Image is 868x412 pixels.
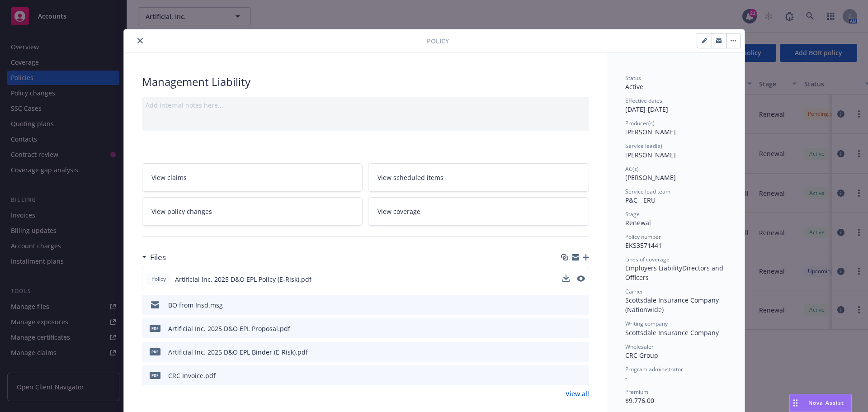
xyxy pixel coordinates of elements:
[625,388,648,396] span: Premium
[577,275,585,282] button: preview file
[150,348,160,355] span: pdf
[625,328,719,337] span: Scottsdale Insurance Company
[563,347,570,357] button: download file
[577,324,585,333] button: preview file
[142,74,589,90] div: Management Liability
[142,197,363,226] a: View policy changes
[151,173,187,182] span: View claims
[625,396,654,405] span: $9,776.00
[808,399,844,407] span: Nova Assist
[168,300,223,310] div: BO from Insd.msg
[625,233,661,241] span: Policy number
[563,324,570,333] button: download file
[368,197,589,226] a: View coverage
[625,128,676,136] span: [PERSON_NAME]
[625,165,639,173] span: AC(s)
[151,207,212,216] span: View policy changes
[377,207,420,216] span: View coverage
[625,74,641,82] span: Status
[566,389,589,398] a: View all
[625,151,676,159] span: [PERSON_NAME]
[625,196,656,204] span: P&C - ERU
[625,97,662,104] span: Effective dates
[577,300,585,310] button: preview file
[625,264,725,282] span: Directors and Officers
[625,173,676,182] span: [PERSON_NAME]
[562,275,570,284] button: download file
[625,210,640,218] span: Stage
[625,218,651,227] span: Renewal
[625,264,682,272] span: Employers Liability
[625,351,658,360] span: CRC Group
[377,173,443,182] span: View scheduled items
[625,374,627,382] span: -
[625,365,683,373] span: Program administrator
[790,394,801,412] div: Drag to move
[168,371,216,380] div: CRC Invoice.pdf
[577,371,585,380] button: preview file
[150,325,160,331] span: pdf
[625,296,721,314] span: Scottsdale Insurance Company (Nationwide)
[175,275,311,284] span: Artificial Inc. 2025 D&O EPL Policy (E-Risk).pdf
[135,35,146,46] button: close
[625,119,655,127] span: Producer(s)
[368,163,589,192] a: View scheduled items
[625,343,654,350] span: Wholesaler
[625,142,662,150] span: Service lead(s)
[150,275,168,283] span: Policy
[625,256,670,263] span: Lines of coverage
[563,371,570,380] button: download file
[168,324,290,333] div: Artificial Inc. 2025 D&O EPL Proposal.pdf
[168,347,308,357] div: Artificial Inc. 2025 D&O EPL Binder (E-Risk).pdf
[427,36,449,46] span: Policy
[625,241,662,250] span: EKS3571441
[142,251,166,263] div: Files
[562,275,570,282] button: download file
[146,100,585,110] div: Add internal notes here...
[150,372,160,379] span: pdf
[625,97,726,114] div: [DATE] - [DATE]
[142,163,363,192] a: View claims
[577,275,585,284] button: preview file
[625,82,643,91] span: Active
[625,320,668,327] span: Writing company
[625,188,670,195] span: Service lead team
[150,251,166,263] h3: Files
[577,347,585,357] button: preview file
[789,394,852,412] button: Nova Assist
[625,288,643,295] span: Carrier
[563,300,570,310] button: download file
